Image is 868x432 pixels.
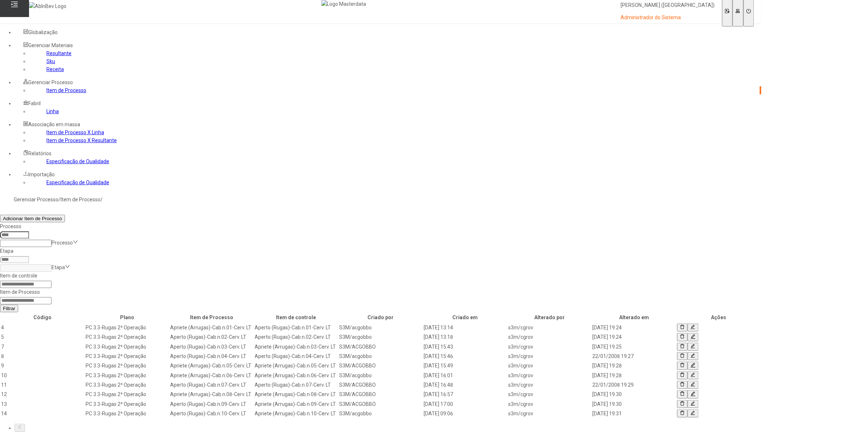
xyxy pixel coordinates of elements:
td: Aperto (Rugas)-Cab.n.07-Cerv. LT [254,380,338,389]
td: Apriete (Arrugas)-Cab.n.06-Cerv. LT [254,371,338,380]
td: s3m/cgrov [508,390,592,399]
td: PC 3.3-Rugas 2ª Operação [85,342,169,351]
span: Relatórios [28,151,52,156]
th: Ações [677,313,761,322]
td: 10 [1,371,85,380]
nz-breadcrumb-separator: / [58,197,61,202]
td: Apriete (Arrugas)-Cab.n.09-Cerv. LT [254,400,338,408]
td: Apriete (Arrugas)-Cab.n.10-Cerv. LT [254,409,338,418]
td: [DATE] 19:24 [592,333,676,341]
td: Apriete (Arrugas)-Cab.n.05-Cerv. LT [170,361,254,370]
a: Item de Processo [46,87,86,93]
td: [DATE] 16:01 [423,371,507,380]
td: [DATE] 17:00 [423,400,507,408]
td: PC 3.3-Rugas 2ª Operação [85,380,169,389]
th: Alterado por [508,313,592,322]
span: Associação em massa [28,122,80,127]
td: s3m/cgrov [508,409,592,418]
td: [DATE] 19:24 [592,323,676,332]
td: [DATE] 19:28 [592,361,676,370]
td: 9 [1,361,85,370]
td: 7 [1,342,85,351]
td: S3M/ACGOBBO [339,380,423,389]
td: Aperto (Rugas)-Cab.n.07-Cerv. LT [170,380,254,389]
td: s3m/cgrov [508,352,592,361]
td: 11 [1,380,85,389]
td: [DATE] 16:57 [423,390,507,399]
a: Receita [46,66,64,72]
td: S3M/ACGOBBO [339,342,423,351]
td: 5 [1,333,85,341]
td: PC 3.3-Rugas 2ª Operação [85,352,169,361]
td: [DATE] 09:06 [423,409,507,418]
td: [DATE] 19:30 [592,390,676,399]
td: Apriete (Arrugas)-Cab.n.03-Cerv. LT [254,342,338,351]
td: S3M/acgobbo [339,409,423,418]
td: PC 3.3-Rugas 2ª Operação [85,333,169,341]
a: Item de Processo X Resultante [46,137,117,143]
td: S3M/acgobbo [339,371,423,380]
td: Apriete (Arrugas)-Cab.n.08-Cerv. LT [170,390,254,399]
th: Criado por [339,313,423,322]
td: s3m/cgrov [508,333,592,341]
span: Filtrar [3,306,15,311]
th: Alterado em [592,313,676,322]
span: Adicionar Item de Processo [3,216,62,221]
td: [DATE] 13:14 [423,323,507,332]
td: [DATE] 19:28 [592,371,676,380]
td: 13 [1,400,85,408]
td: [DATE] 13:18 [423,333,507,341]
td: S3M/ACGOBBO [339,361,423,370]
td: [DATE] 15:46 [423,352,507,361]
td: 8 [1,352,85,361]
td: S3M/acgobbo [339,323,423,332]
td: Aperto (Rugas)-Cab.n.02-Cerv. LT [254,333,338,341]
td: PC 3.3-Rugas 2ª Operação [85,361,169,370]
th: Item de Processo [170,313,254,322]
th: Criado em [423,313,507,322]
span: Gerenciar Processo [28,79,73,85]
nz-select-placeholder: Processo [52,240,73,246]
td: PC 3.3-Rugas 2ª Operação [85,371,169,380]
td: PC 3.3-Rugas 2ª Operação [85,323,169,332]
p: Administrador do Sistema [621,14,715,21]
img: AbInBev Logo [29,2,66,10]
a: Sku [46,58,55,64]
span: Fabril [28,100,41,106]
th: Código [1,313,85,322]
td: Apriete (Arrugas)-Cab.n.05-Cerv. LT [254,361,338,370]
td: [DATE] 19:30 [592,400,676,408]
li: Página anterior [15,424,761,432]
td: Apriete (Arrugas)-Cab.n.08-Cerv. LT [254,390,338,399]
td: 22/01/2008 19:29 [592,380,676,389]
td: s3m/cgrov [508,371,592,380]
td: Apriete (Arrugas)-Cab.n.01-Cerv. LT [170,323,254,332]
td: 4 [1,323,85,332]
td: s3m/cgrov [508,342,592,351]
td: Aperto (Rugas)-Cab.n.02-Cerv. LT [170,333,254,341]
td: s3m/cgrov [508,323,592,332]
td: S3M/acgobbo [339,333,423,341]
td: Aperto (Rugas)-Cab.n.10-Cerv. LT [170,409,254,418]
td: PC 3.3-Rugas 2ª Operação [85,400,169,408]
a: Item de Processo X Linha [46,129,104,135]
a: Especificação de Qualidade [46,159,109,164]
a: Resultante [46,50,71,56]
td: s3m/cgrov [508,361,592,370]
td: 12 [1,390,85,399]
span: Gerenciar Materiais [28,42,73,48]
td: Aperto (Rugas)-Cab.n.03-Cerv. LT [170,342,254,351]
td: [DATE] 15:43 [423,342,507,351]
td: [DATE] 15:49 [423,361,507,370]
a: Item de Processo [61,197,100,202]
th: Plano [85,313,169,322]
td: [DATE] 16:48 [423,380,507,389]
p: [PERSON_NAME] ([GEOGRAPHIC_DATA]) [621,2,715,9]
td: Aperto (Rugas)-Cab.n.09-Cerv. LT [170,400,254,408]
td: PC 3.3-Rugas 2ª Operação [85,409,169,418]
td: PC 3.3-Rugas 2ª Operação [85,390,169,399]
td: S3M/ACGOBBO [339,390,423,399]
td: [DATE] 19:31 [592,409,676,418]
td: Apriete (Arrugas)-Cab.n.06-Cerv. LT [170,371,254,380]
span: Importação [28,172,55,177]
